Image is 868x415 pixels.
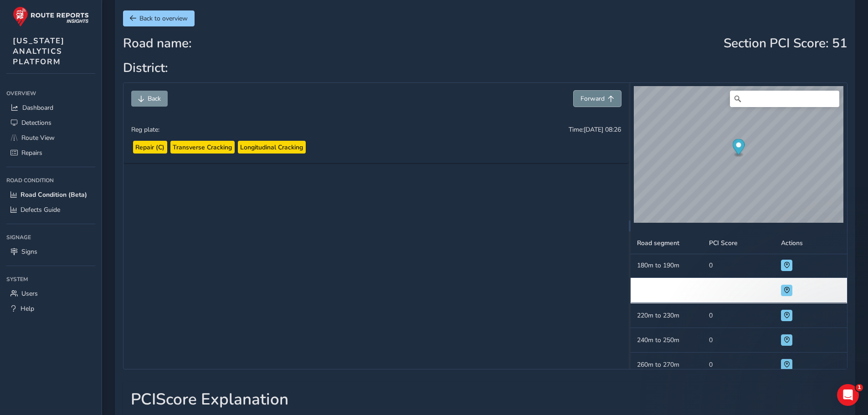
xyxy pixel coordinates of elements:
[856,384,863,391] span: 1
[703,253,775,278] td: 0
[709,239,738,247] span: PCI Score
[131,91,168,107] button: Back
[637,239,679,247] span: Road segment
[21,205,60,214] span: Defects Guide
[6,187,95,202] a: Road Condition (Beta)
[240,145,303,154] span: Longitudinal Cracking
[21,304,34,313] span: Help
[569,127,621,143] p: Time: [DATE] 08:26
[703,328,775,353] td: 0
[131,127,159,137] p: Reg plate:
[22,103,53,112] span: Dashboard
[123,10,195,26] button: Back to overview
[123,61,192,76] h2: District:
[148,94,161,103] span: Back
[631,328,703,353] td: 240m to 250m
[13,36,65,67] span: [US_STATE] ANALYTICS PLATFORM
[6,100,95,115] a: Dashboard
[6,174,95,187] div: Road Condition
[631,303,703,328] td: 220m to 230m
[21,190,87,199] span: Road Condition (Beta)
[724,36,847,51] h2: Section PCI Score : 51
[6,145,95,160] a: Repairs
[631,278,703,303] td: 200m to 210m
[703,278,775,303] td: 0
[703,303,775,328] td: 0
[6,301,95,316] a: Help
[21,247,37,256] span: Signs
[6,202,95,217] a: Defects Guide
[6,115,95,130] a: Detections
[574,91,621,107] button: Forward
[631,253,703,278] td: 180m to 190m
[139,14,188,23] span: Back to overview
[6,272,95,286] div: System
[6,231,95,244] div: Signage
[634,86,843,223] canvas: Map
[123,36,192,51] h2: Road name:
[135,145,164,154] span: Repair (C)
[21,149,42,157] span: Repairs
[173,145,232,154] span: Transverse Cracking
[781,239,803,247] span: Actions
[631,353,703,377] td: 260m to 270m
[6,87,95,100] div: Overview
[580,94,605,103] span: Forward
[6,286,95,301] a: Users
[6,130,95,145] a: Route View
[703,353,775,377] td: 0
[131,390,839,409] h1: PCI Score Explanation
[21,133,55,142] span: Route View
[13,6,89,27] img: rr logo
[6,244,95,259] a: Signs
[733,138,745,157] div: Map marker
[21,118,51,127] span: Detections
[837,384,859,406] iframe: Intercom live chat
[730,91,839,107] input: Search
[21,289,38,298] span: Users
